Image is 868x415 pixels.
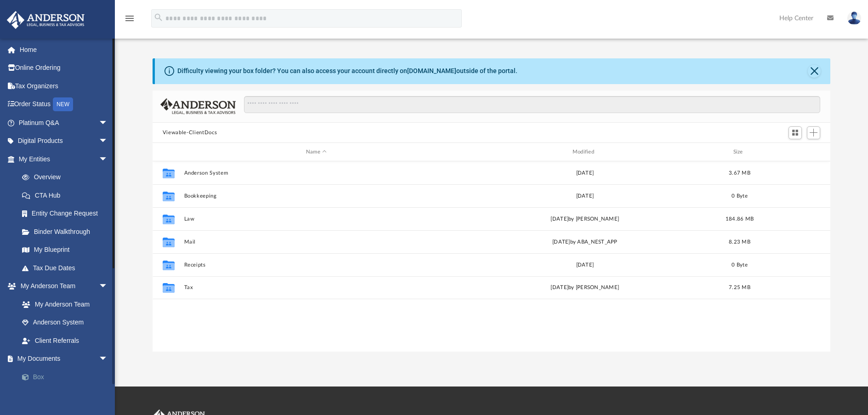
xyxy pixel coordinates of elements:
a: My Entitiesarrow_drop_down [6,150,122,168]
img: User Pic [847,11,861,25]
div: [DATE] by ABA_NEST_APP [453,238,717,246]
span: 0 Byte [732,262,748,267]
span: arrow_drop_down [99,350,117,369]
img: Anderson Advisors Platinum Portal [4,11,87,29]
a: Tax Organizers [6,77,122,95]
button: Mail [184,239,448,245]
button: Bookkeeping [184,193,448,199]
button: Tax [184,284,448,290]
button: Receipts [184,262,448,268]
span: 7.25 MB [729,285,750,290]
a: My Anderson Teamarrow_drop_down [6,277,117,296]
a: Box [13,368,122,386]
div: NEW [53,97,73,111]
button: Switch to Grid View [789,126,802,139]
div: [DATE] by [PERSON_NAME] [453,215,717,223]
span: 8.23 MB [729,239,750,244]
div: grid [153,161,830,352]
button: Anderson System [184,170,448,176]
div: Difficulty viewing your box folder? You can also access your account directly on outside of the p... [177,66,517,76]
a: My Documentsarrow_drop_down [6,350,122,368]
span: arrow_drop_down [99,150,117,169]
a: Order StatusNEW [6,95,122,114]
a: menu [124,17,135,24]
a: Home [6,40,122,59]
a: Online Ordering [6,59,122,77]
span: 3.67 MB [729,171,750,176]
a: Anderson System [13,313,117,332]
a: My Blueprint [13,241,117,259]
span: 184.86 MB [726,216,754,222]
a: Tax Due Dates [13,259,122,277]
span: 0 Byte [732,193,748,199]
div: id [157,148,180,156]
div: Modified [452,148,717,156]
div: [DATE] [453,192,717,200]
i: search [153,12,164,23]
a: [DOMAIN_NAME] [407,67,456,74]
button: Add [807,126,821,139]
a: Digital Productsarrow_drop_down [6,132,122,150]
span: arrow_drop_down [99,277,117,296]
a: Entity Change Request [13,205,122,223]
span: arrow_drop_down [99,114,117,132]
div: Size [721,148,758,156]
i: menu [124,13,135,24]
span: arrow_drop_down [99,132,117,151]
a: CTA Hub [13,186,122,205]
button: Close [808,65,821,78]
input: Search files and folders [244,96,820,114]
a: Client Referrals [13,331,117,350]
a: Platinum Q&Aarrow_drop_down [6,114,122,132]
div: id [762,148,826,156]
a: My Anderson Team [13,295,113,313]
div: [DATE] by [PERSON_NAME] [453,284,717,292]
button: Viewable-ClientDocs [163,129,217,137]
button: Law [184,216,448,222]
a: Binder Walkthrough [13,222,122,241]
div: [DATE] [453,261,717,269]
div: [DATE] [453,169,717,177]
a: Overview [13,168,122,187]
div: Name [183,148,448,156]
